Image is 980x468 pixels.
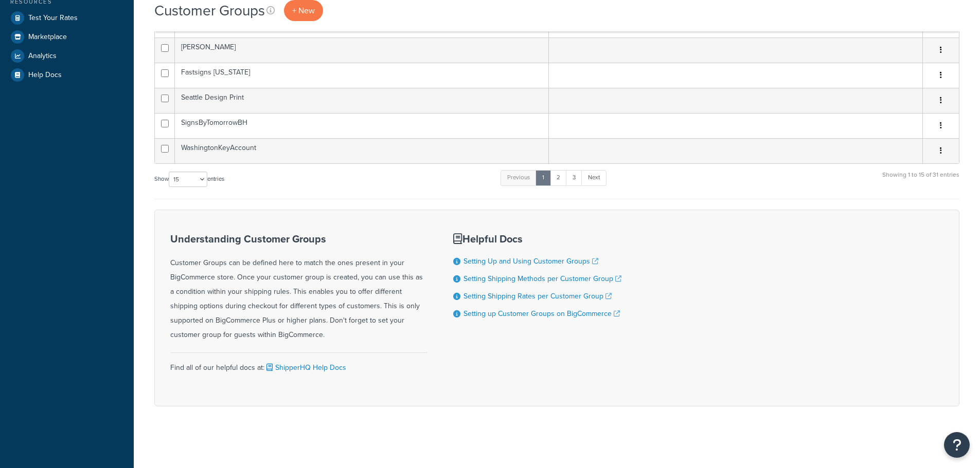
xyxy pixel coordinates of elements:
[8,9,126,27] a: Test Your Rates
[170,352,427,375] div: Find all of our helpful docs at:
[882,169,959,191] div: Showing 1 to 15 of 31 entries
[175,88,549,113] td: Seattle Design Print
[154,172,224,187] label: Show entries
[28,52,57,61] span: Analytics
[8,28,126,46] a: Marketplace
[292,5,315,16] span: + New
[28,14,78,23] span: Test Your Rates
[154,1,265,21] h1: Customer Groups
[175,38,549,63] td: [PERSON_NAME]
[175,138,549,163] td: WashingtonKeyAccount
[169,172,207,187] select: Showentries
[170,233,427,342] div: Customer Groups can be defined here to match the ones present in your BigCommerce store. Once you...
[464,291,612,302] a: Setting Shipping Rates per Customer Group
[501,170,537,185] a: Previous
[264,362,346,373] a: ShipperHQ Help Docs
[453,233,621,245] h3: Helpful Docs
[8,66,126,84] a: Help Docs
[464,273,621,284] a: Setting Shipping Methods per Customer Group
[566,170,582,185] a: 3
[464,256,598,267] a: Setting Up and Using Customer Groups
[28,71,62,80] span: Help Docs
[28,33,67,42] span: Marketplace
[170,233,427,245] h3: Understanding Customer Groups
[581,170,607,185] a: Next
[464,308,620,319] a: Setting up Customer Groups on BigCommerce
[536,170,551,185] a: 1
[944,432,970,458] button: Open Resource Center
[550,170,567,185] a: 2
[175,63,549,88] td: Fastsigns [US_STATE]
[175,113,549,138] td: SignsByTomorrowBH
[8,47,126,65] a: Analytics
